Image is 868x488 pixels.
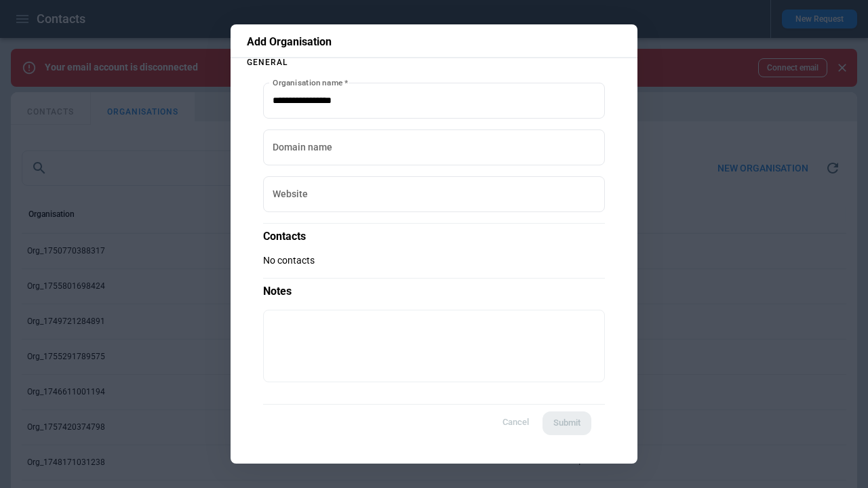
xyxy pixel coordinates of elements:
[263,278,605,299] p: Notes
[263,223,605,244] p: Contacts
[273,77,348,88] label: Organisation name
[247,58,621,66] p: General
[263,255,605,266] p: No contacts
[247,35,621,49] p: Add Organisation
